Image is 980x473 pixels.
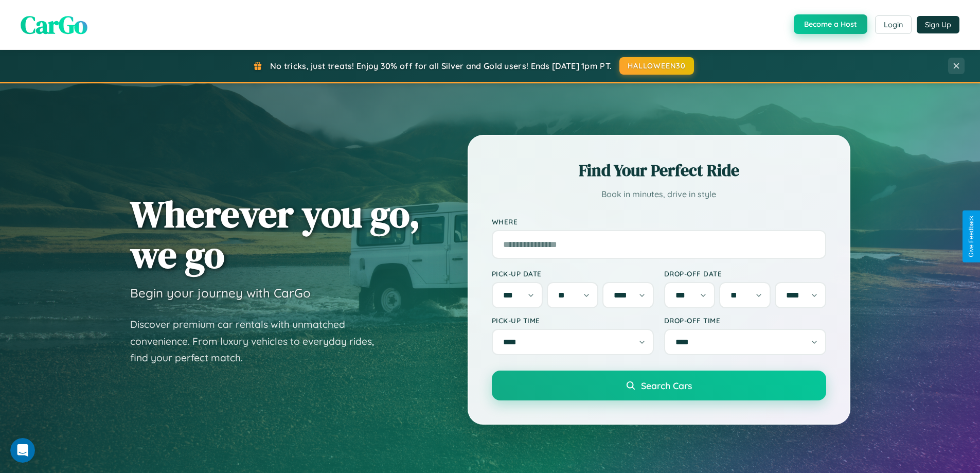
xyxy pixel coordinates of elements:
button: Login [875,15,912,34]
h3: Begin your journey with CarGo [130,285,311,301]
p: Book in minutes, drive in style [492,187,826,202]
button: Search Cars [492,371,826,400]
button: HALLOWEEN30 [619,57,694,75]
label: Drop-off Date [664,269,826,278]
label: Pick-up Date [492,269,654,278]
iframe: Intercom live chat [10,438,35,463]
span: No tricks, just treats! Enjoy 30% off for all Silver and Gold users! Ends [DATE] 1pm PT. [270,61,612,71]
span: Search Cars [641,380,692,391]
button: Sign Up [917,16,959,33]
button: Become a Host [794,14,867,34]
label: Drop-off Time [664,316,826,325]
label: Pick-up Time [492,316,654,325]
p: Discover premium car rentals with unmatched convenience. From luxury vehicles to everyday rides, ... [130,316,387,366]
div: Give Feedback [968,216,975,257]
h2: Find Your Perfect Ride [492,159,826,182]
span: CarGo [21,8,87,42]
h1: Wherever you go, we go [130,194,420,275]
label: Where [492,217,826,226]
